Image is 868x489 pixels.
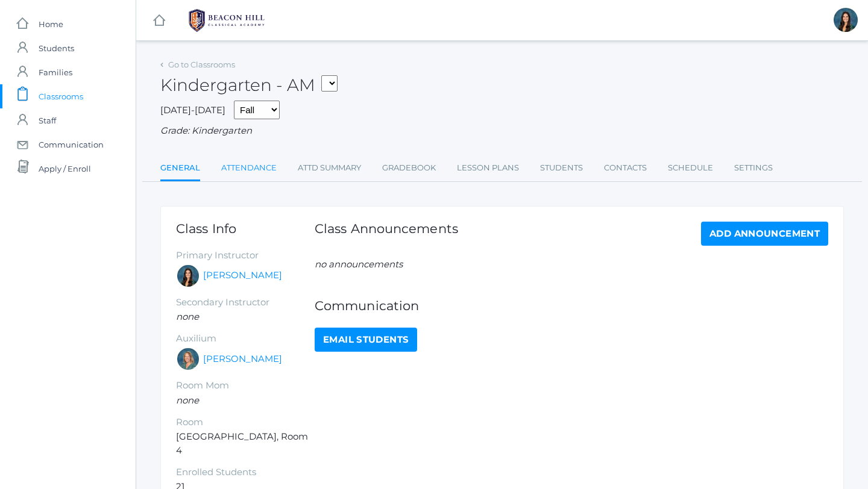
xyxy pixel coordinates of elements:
[315,222,458,243] h1: Class Announcements
[203,352,282,366] a: [PERSON_NAME]
[39,12,63,36] span: Home
[457,156,519,180] a: Lesson Plans
[39,132,104,157] span: Communication
[168,60,235,69] a: Go to Classrooms
[160,124,844,138] div: Grade: Kindergarten
[176,394,199,406] em: none
[315,299,828,313] h1: Communication
[382,156,436,180] a: Gradebook
[160,104,225,116] span: [DATE]-[DATE]
[39,36,74,60] span: Students
[39,84,83,108] span: Classrooms
[176,264,200,288] div: Jordyn Dewey
[604,156,647,180] a: Contacts
[160,76,338,95] h2: Kindergarten - AM
[176,347,200,371] div: Maureen Doyle
[176,467,315,478] h5: Enrolled Students
[734,156,773,180] a: Settings
[176,381,315,391] h5: Room Mom
[315,328,417,352] a: Email Students
[834,8,858,32] div: Jordyn Dewey
[181,5,272,36] img: 1_BHCALogos-05.png
[160,156,200,182] a: General
[221,156,277,180] a: Attendance
[176,334,315,344] h5: Auxilium
[668,156,713,180] a: Schedule
[39,157,91,181] span: Apply / Enroll
[298,156,361,180] a: Attd Summary
[315,258,403,270] em: no announcements
[176,222,315,235] h1: Class Info
[39,60,72,84] span: Families
[39,108,56,132] span: Staff
[176,417,315,428] h5: Room
[176,311,199,322] em: none
[203,269,282,282] a: [PERSON_NAME]
[176,251,315,261] h5: Primary Instructor
[540,156,583,180] a: Students
[701,222,828,246] a: Add Announcement
[176,297,315,308] h5: Secondary Instructor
